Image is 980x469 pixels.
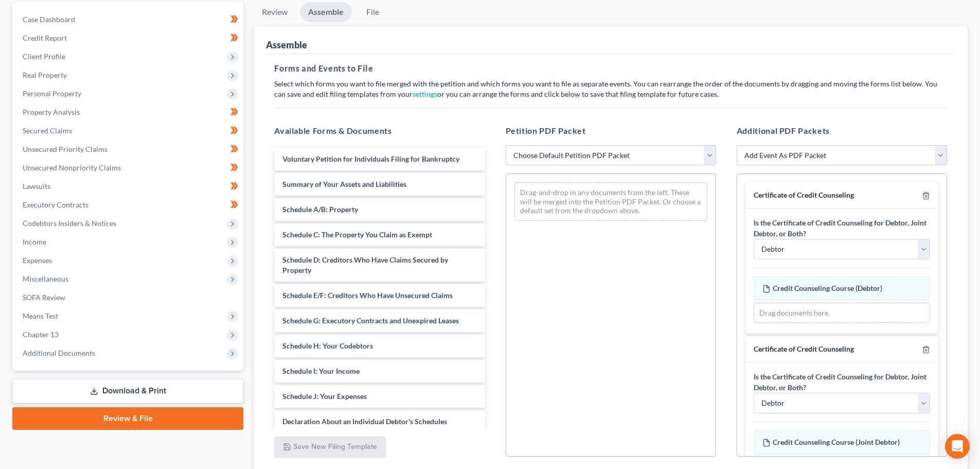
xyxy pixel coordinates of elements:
a: SOFA Review [14,288,243,307]
label: Is the Certificate of Credit Counseling for Debtor, Joint Debtor, or Both? [754,217,930,239]
span: Expenses [23,256,52,265]
span: Chapter 13 [23,330,59,339]
div: Open Intercom Messenger [945,434,970,459]
span: Executory Contracts [23,200,88,209]
a: Assemble [300,2,352,22]
span: Certificate of Credit Counseling [754,190,854,199]
span: Credit Counseling Course (Debtor) [773,284,882,292]
span: Client Profile [23,52,65,61]
a: Download & Print [12,379,243,403]
span: Case Dashboard [23,15,75,24]
a: Review & File [12,407,243,430]
span: Schedule D: Creditors Who Have Claims Secured by Property [282,255,448,274]
span: Miscellaneous [23,274,68,283]
span: Lawsuits [23,182,50,190]
span: SOFA Review [23,293,65,302]
div: Assemble [266,39,307,51]
span: Personal Property [23,89,81,98]
a: Secured Claims [14,121,243,140]
span: Voluntary Petition for Individuals Filing for Bankruptcy [282,154,459,163]
a: Case Dashboard [14,10,243,29]
span: Schedule A/B: Property [282,205,358,214]
a: Credit Report [14,29,243,47]
span: Schedule E/F: Creditors Who Have Unsecured Claims [282,291,453,300]
h5: Forms and Events to File [274,62,947,75]
span: Unsecured Priority Claims [23,145,108,153]
a: Property Analysis [14,103,243,121]
span: Unsecured Nonpriority Claims [23,163,121,172]
label: Is the Certificate of Credit Counseling for Debtor, Joint Debtor, or Both? [754,371,930,393]
span: Petition PDF Packet [506,126,586,135]
span: Property Analysis [23,108,80,116]
h5: Available Forms & Documents [274,125,485,137]
span: Schedule G: Executory Contracts and Unexpired Leases [282,316,459,325]
a: settings [413,90,437,98]
span: Income [23,237,46,246]
span: Schedule I: Your Income [282,367,360,375]
span: Schedule J: Your Expenses [282,392,367,401]
span: Means Test [23,311,58,320]
a: Unsecured Priority Claims [14,140,243,159]
span: Schedule H: Your Codebtors [282,341,373,350]
span: Codebtors Insiders & Notices [23,219,116,228]
span: Real Property [23,71,67,79]
span: Additional Documents [23,349,95,357]
p: Select which forms you want to file merged with the petition and which forms you want to file as ... [274,79,947,99]
a: Unsecured Nonpriority Claims [14,159,243,177]
a: File [356,2,389,22]
span: Certificate of Credit Counseling [754,344,854,353]
a: Executory Contracts [14,196,243,214]
span: Declaration About an Individual Debtor's Schedules [282,417,447,426]
div: Drag documents here. [754,303,930,323]
span: Secured Claims [23,126,72,135]
h5: Additional PDF Packets [737,125,947,137]
a: Review [254,2,296,22]
span: Schedule C: The Property You Claim as Exempt [282,230,432,239]
span: Credit Counseling Course (Joint Debtor) [773,438,900,446]
button: Save New Filing Template [274,437,386,458]
span: Summary of Your Assets and Liabilities [282,180,406,188]
div: Drag-and-drop in any documents from the left. These will be merged into the Petition PDF Packet. ... [514,182,707,221]
a: Lawsuits [14,177,243,196]
span: Credit Report [23,33,67,42]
